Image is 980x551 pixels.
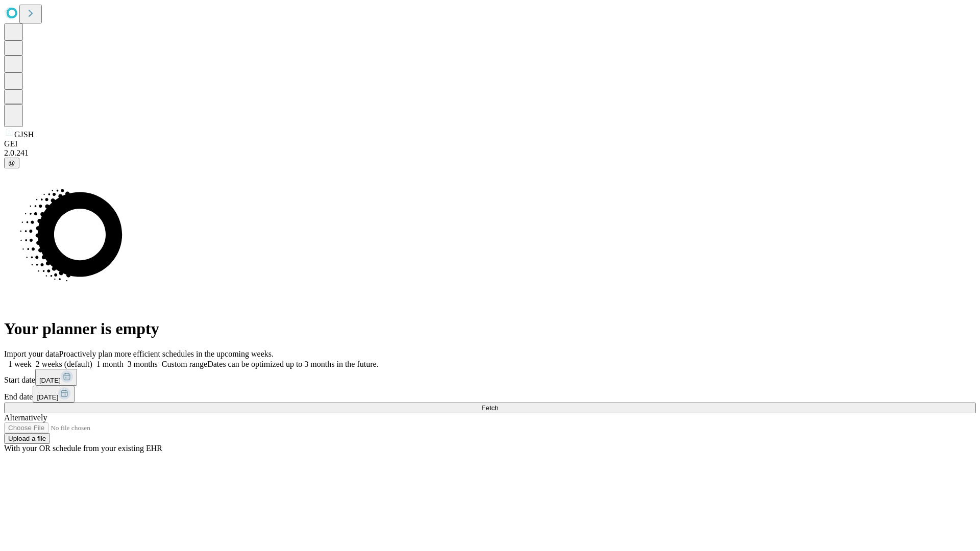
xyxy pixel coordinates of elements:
button: @ [4,158,19,168]
span: Import your data [4,349,59,358]
span: 1 week [8,360,32,368]
span: Proactively plan more efficient schedules in the upcoming weeks. [59,349,274,358]
span: 1 month [96,360,124,368]
span: @ [8,159,15,167]
span: Fetch [481,404,498,412]
div: End date [4,386,976,403]
span: 3 months [128,360,158,368]
span: [DATE] [37,393,58,401]
button: [DATE] [35,369,77,386]
span: With your OR schedule from your existing EHR [4,444,162,453]
span: [DATE] [39,377,61,384]
button: [DATE] [33,386,75,403]
button: Fetch [4,403,976,413]
span: 2 weeks (default) [36,360,92,368]
span: GJSH [14,130,34,139]
span: Custom range [162,360,207,368]
div: Start date [4,369,976,386]
span: Dates can be optimized up to 3 months in the future. [207,360,378,368]
h1: Your planner is empty [4,319,976,338]
button: Upload a file [4,433,50,444]
div: 2.0.241 [4,148,976,158]
div: GEI [4,139,976,148]
span: Alternatively [4,413,47,422]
